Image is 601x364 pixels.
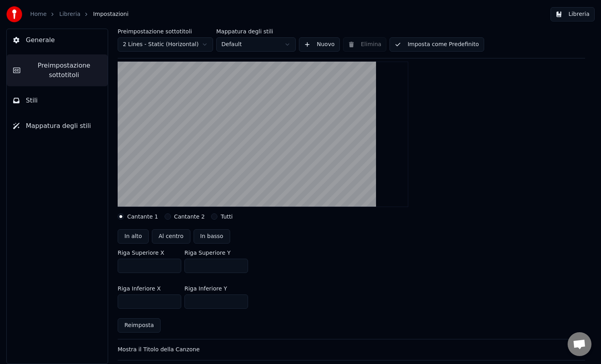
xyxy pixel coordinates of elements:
a: Libreria [59,10,80,18]
span: Mappatura degli stili [26,121,91,131]
span: Stili [26,96,38,105]
label: Cantante 1 [127,214,158,219]
button: Mappatura degli stili [7,115,108,137]
label: Riga Inferiore X [118,286,161,291]
div: Layout [118,44,585,339]
nav: breadcrumb [30,10,128,18]
div: Mostra il Titolo della Canzone [118,346,572,354]
label: Riga Superiore Y [184,250,231,256]
button: In alto [118,229,149,244]
label: Preimpostazione sottotitoli [118,29,213,34]
a: Home [30,10,47,18]
img: youka [6,6,22,22]
button: Mostra il Titolo della Canzone [118,339,585,360]
button: Libreria [551,7,595,21]
button: Stili [7,89,108,112]
label: Riga Inferiore Y [184,286,227,291]
button: Imposta come Predefinito [390,37,484,52]
span: Generale [26,35,55,45]
label: Mappatura degli stili [216,29,296,34]
a: Aprire la chat [568,332,591,356]
button: Nuovo [299,37,340,52]
label: Riga Superiore X [118,250,164,256]
button: Preimpostazione sottotitoli [7,54,108,86]
button: Al centro [152,229,190,244]
button: Generale [7,29,108,51]
button: Reimposta [118,318,161,333]
span: Preimpostazione sottotitoli [27,61,101,80]
label: Cantante 2 [174,214,205,219]
label: Tutti [221,214,233,219]
button: In basso [194,229,230,244]
span: Impostazioni [93,10,128,18]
